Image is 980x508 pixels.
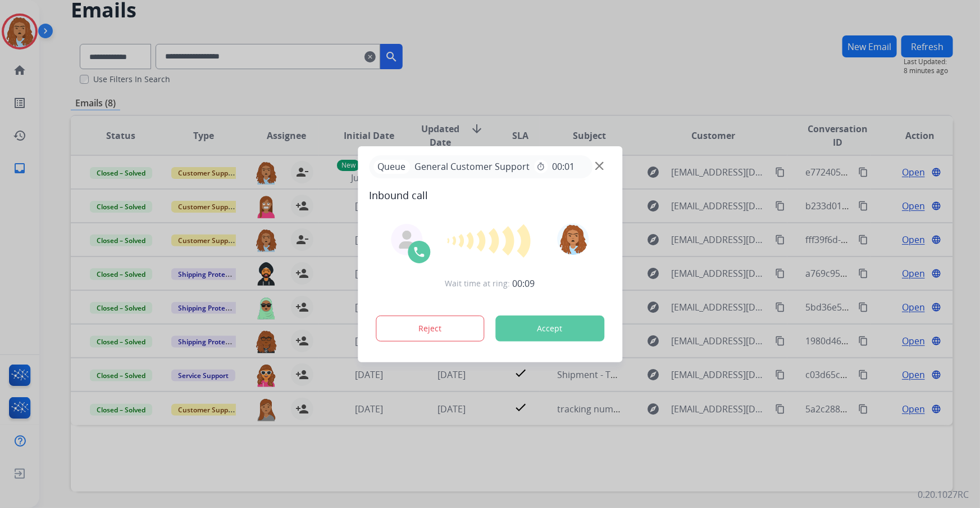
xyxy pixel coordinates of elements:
[918,488,969,501] p: 0.20.1027RC
[595,161,604,170] img: close-button
[410,160,534,173] span: General Customer Support
[373,160,410,174] p: Queue
[376,316,485,341] button: Reject
[495,316,604,341] button: Accept
[536,162,545,171] mat-icon: timer
[412,245,426,259] img: call-icon
[558,223,589,255] img: avatar
[398,231,416,249] img: agent-avatar
[445,278,510,289] span: Wait time at ring:
[552,160,575,173] span: 00:01
[513,277,535,290] span: 00:09
[369,187,611,203] span: Inbound call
